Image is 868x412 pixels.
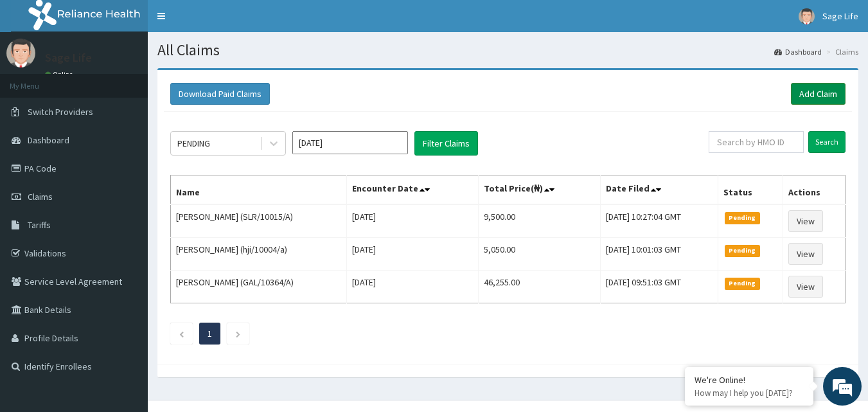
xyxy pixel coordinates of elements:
span: Sage Life [822,10,858,22]
a: Dashboard [774,46,822,57]
td: 9,500.00 [478,204,600,238]
td: [PERSON_NAME] (SLR/10015/A) [171,204,347,238]
a: Next page [235,328,241,339]
td: [DATE] [346,271,478,303]
span: Claims [28,191,53,202]
td: [DATE] [346,204,478,238]
span: Pending [725,212,760,224]
td: 46,255.00 [478,271,600,303]
li: Claims [823,46,858,57]
input: Search by HMO ID [709,131,804,153]
th: Name [171,175,347,205]
th: Date Filed [600,175,718,205]
td: [DATE] 10:01:03 GMT [600,238,718,271]
a: Previous page [179,328,184,339]
div: PENDING [177,137,210,150]
span: Dashboard [28,134,69,146]
td: [PERSON_NAME] (hji/10004/a) [171,238,347,271]
th: Status [718,175,783,205]
a: View [788,276,823,298]
a: View [788,210,823,232]
a: Online [45,70,76,79]
span: Switch Providers [28,106,93,118]
div: We're Online! [695,374,804,386]
input: Select Month and Year [292,131,408,154]
a: View [788,243,823,265]
img: User Image [6,39,35,67]
a: Add Claim [791,83,846,105]
th: Actions [783,175,845,205]
span: Pending [725,278,760,289]
h1: All Claims [157,42,858,58]
td: [DATE] 09:51:03 GMT [600,271,718,303]
p: Sage Life [45,52,92,64]
td: [DATE] 10:27:04 GMT [600,204,718,238]
p: How may I help you today? [695,388,804,399]
td: [PERSON_NAME] (GAL/10364/A) [171,271,347,303]
button: Download Paid Claims [170,83,270,105]
td: 5,050.00 [478,238,600,271]
button: Filter Claims [414,131,478,156]
span: Tariffs [28,219,51,231]
img: User Image [799,8,815,24]
th: Total Price(₦) [478,175,600,205]
a: Page 1 is your current page [208,328,212,339]
td: [DATE] [346,238,478,271]
span: Pending [725,245,760,256]
input: Search [808,131,846,153]
th: Encounter Date [346,175,478,205]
